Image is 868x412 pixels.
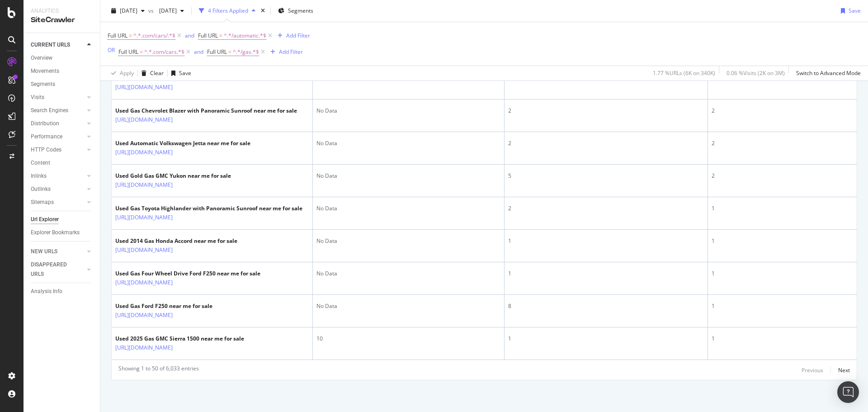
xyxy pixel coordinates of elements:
[115,213,173,222] a: [URL][DOMAIN_NAME]
[118,365,199,375] div: Showing 1 to 50 of 6,033 entries
[115,278,173,287] a: [URL][DOMAIN_NAME]
[793,66,861,81] button: Switch to Advanced Mode
[267,47,303,57] button: Add Filter
[508,270,704,278] div: 1
[118,48,138,56] span: Full URL
[31,53,94,63] a: Overview
[185,31,194,40] button: and
[508,204,704,213] div: 2
[194,48,203,56] div: and
[837,4,861,18] button: Save
[108,4,148,18] button: [DATE]
[31,80,55,89] div: Segments
[274,30,310,41] button: Add Filter
[115,115,173,124] a: [URL][DOMAIN_NAME]
[508,107,704,115] div: 2
[144,46,184,58] span: ^.*.com/cars.*$
[168,66,191,81] button: Save
[31,93,85,102] a: Visits
[31,247,85,256] a: NEW URLS
[140,48,143,56] span: =
[115,237,237,245] div: Used 2014 Gas Honda Accord near me for sale
[31,158,94,168] a: Content
[31,260,85,279] a: DISAPPEARED URLS
[274,4,317,18] button: Segments
[838,365,850,375] button: Next
[156,7,177,14] span: 2025 Jun. 8th
[31,119,59,128] div: Distribution
[108,32,127,39] span: Full URL
[508,237,704,245] div: 1
[195,4,259,18] button: 4 Filters Applied
[31,260,76,279] div: DISAPPEARED URLS
[508,335,704,343] div: 1
[31,185,85,194] a: Outlinks
[156,4,188,18] button: [DATE]
[508,302,704,310] div: 8
[31,145,85,155] a: HTTP Codes
[133,29,175,42] span: ^.*.com/cars/.*$
[849,7,861,14] div: Save
[115,270,260,278] div: Used Gas Four Wheel Drive Ford F250 near me for sale
[138,66,164,81] button: Clear
[120,69,134,77] div: Apply
[316,335,500,343] div: 10
[115,180,173,189] a: [URL][DOMAIN_NAME]
[31,215,94,224] a: Url Explorer
[31,215,59,224] div: Url Explorer
[207,48,227,56] span: Full URL
[31,287,94,296] a: Analysis Info
[115,148,173,157] a: [URL][DOMAIN_NAME]
[31,15,93,25] div: SiteCrawler
[726,69,785,77] div: 0.06 % Visits ( 2K on 3M )
[31,119,85,128] a: Distribution
[148,7,156,14] span: vs
[115,311,173,320] a: [URL][DOMAIN_NAME]
[31,185,51,194] div: Outlinks
[228,48,231,56] span: =
[120,7,137,14] span: 2025 Aug. 31st
[31,66,94,76] a: Movements
[208,7,248,14] div: 4 Filters Applied
[115,335,244,343] div: Used 2025 Gas GMC Sierra 1500 near me for sale
[316,139,500,147] div: No Data
[316,302,500,310] div: No Data
[316,107,500,115] div: No Data
[179,69,191,77] div: Save
[150,69,164,77] div: Clear
[31,228,80,237] div: Explorer Bookmarks
[31,40,70,50] div: CURRENT URLS
[31,66,59,76] div: Movements
[279,48,303,56] div: Add Filter
[508,172,704,180] div: 5
[115,302,212,310] div: Used Gas Ford F250 near me for sale
[129,32,132,39] span: =
[31,228,94,237] a: Explorer Bookmarks
[31,171,47,181] div: Inlinks
[115,343,173,352] a: [URL][DOMAIN_NAME]
[31,106,68,115] div: Search Engines
[653,69,715,77] div: 1.77 % URLs ( 6K on 340K )
[31,198,85,207] a: Sitemaps
[31,171,85,181] a: Inlinks
[316,204,500,213] div: No Data
[31,93,44,102] div: Visits
[316,270,500,278] div: No Data
[198,32,218,39] span: Full URL
[115,246,173,255] a: [URL][DOMAIN_NAME]
[108,66,134,81] button: Apply
[31,198,54,207] div: Sitemaps
[115,139,250,147] div: Used Automatic Volkswagen Jetta near me for sale
[31,53,52,63] div: Overview
[31,40,85,50] a: CURRENT URLS
[31,106,85,115] a: Search Engines
[31,80,94,89] a: Segments
[233,46,259,58] span: ^.*/gas.*$
[31,132,62,142] div: Performance
[115,107,297,115] div: Used Gas Chevrolet Blazer with Panoramic Sunroof near me for sale
[31,287,62,296] div: Analysis Info
[31,7,93,15] div: Analytics
[31,247,57,256] div: NEW URLS
[108,46,115,54] div: OR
